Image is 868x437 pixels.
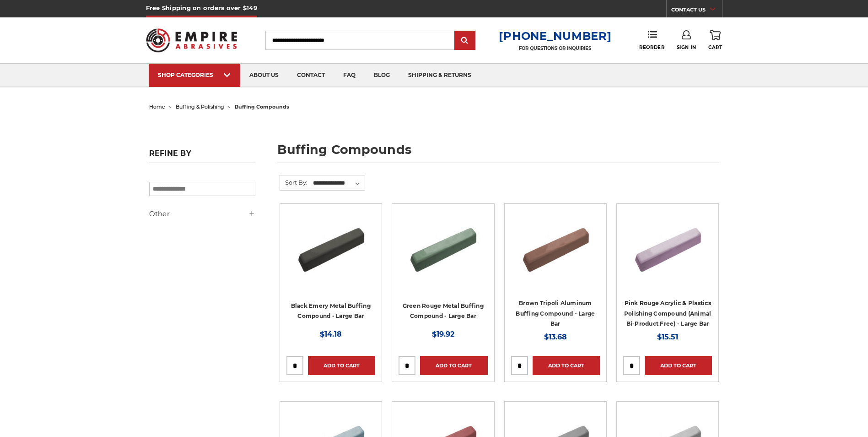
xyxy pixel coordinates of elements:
[533,356,600,375] a: Add to Cart
[240,64,288,87] a: about us
[235,104,289,110] span: buffing compounds
[420,356,487,375] a: Add to Cart
[645,356,712,375] a: Add to Cart
[294,210,367,284] img: Black Stainless Steel Buffing Compound
[399,210,487,299] a: Green Rouge Aluminum Buffing Compound
[176,104,224,110] a: buffing & polishing
[308,356,375,375] a: Add to Cart
[708,44,722,50] span: Cart
[406,210,480,284] img: Green Rouge Aluminum Buffing Compound
[708,30,722,50] a: Cart
[277,143,719,163] h1: buffing compounds
[312,176,365,190] select: Sort By:
[657,333,678,341] span: $15.51
[149,104,165,110] a: home
[365,64,399,87] a: blog
[639,44,664,50] span: Reorder
[544,333,567,341] span: $13.68
[432,330,454,339] span: $19.92
[149,149,255,163] h5: Refine by
[511,210,600,299] a: Brown Tripoli Aluminum Buffing Compound
[677,44,696,50] span: Sign In
[516,300,595,327] a: Brown Tripoli Aluminum Buffing Compound - Large Bar
[320,330,342,339] span: $14.18
[149,208,255,219] h5: Other
[499,29,611,43] a: [PHONE_NUMBER]
[623,210,712,299] a: Pink Plastic Polishing Compound
[624,300,712,327] a: Pink Rouge Acrylic & Plastics Polishing Compound (Animal Bi-Product Free) - Large Bar
[399,64,480,87] a: shipping & returns
[671,5,722,17] a: CONTACT US
[158,71,231,78] div: SHOP CATEGORIES
[291,302,371,320] a: Black Emery Metal Buffing Compound - Large Bar
[639,30,664,50] a: Reorder
[403,302,484,320] a: Green Rouge Metal Buffing Compound - Large Bar
[146,22,237,58] img: Empire Abrasives
[499,45,611,51] p: FOR QUESTIONS OR INQUIRIES
[334,64,365,87] a: faq
[519,210,592,284] img: Brown Tripoli Aluminum Buffing Compound
[456,32,474,50] input: Submit
[280,175,307,189] label: Sort By:
[286,210,375,299] a: Black Stainless Steel Buffing Compound
[631,210,704,284] img: Pink Plastic Polishing Compound
[288,64,334,87] a: contact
